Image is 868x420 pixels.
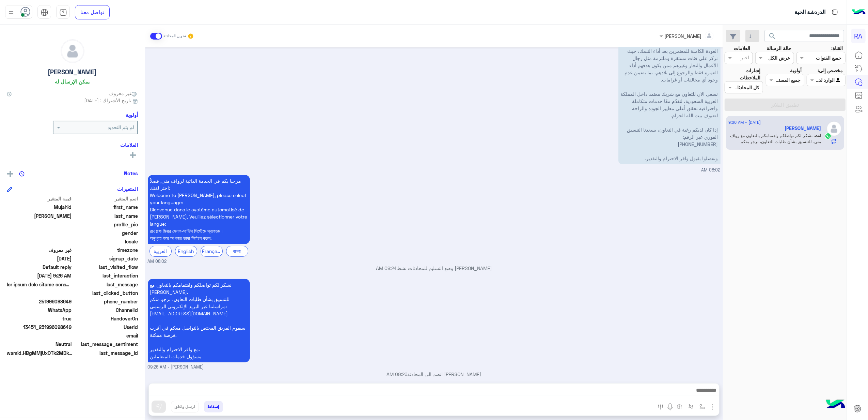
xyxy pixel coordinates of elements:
label: أولوية [790,67,802,74]
img: WhatsApp [825,133,832,139]
span: HandoverOn [73,315,138,322]
span: اسم المتغير [73,195,138,202]
span: null [7,332,72,339]
img: add [7,171,13,177]
span: true [7,315,72,322]
span: 09:26 AM [387,371,408,377]
img: defaultAdmin.png [826,121,842,136]
span: غير معروف [109,90,138,97]
img: Logo [852,5,866,19]
span: انت [815,133,821,138]
h6: المتغيرات [117,186,138,192]
span: phone_number [73,298,138,305]
label: مخصص إلى: [818,67,843,74]
img: profile [7,8,15,17]
span: wamid.HBgMMjUxOTk2MDk4NjQ5FQIAEhggNzQ5RUUzMjFGMDUxOEE0QjlBRTU2RDgwNkRDNENBN0QA [7,349,75,357]
span: last_visited_flow [73,264,138,271]
span: Malik [7,212,72,220]
span: نحن وكالة ضمان لتفويج الحجاج والمعتمرين – مقرنا في إثيوبيا، وكالة متخصصة في تنظيم رحلات الحج والع... [7,281,72,288]
h6: أولوية [126,112,138,118]
h5: Mujahid Malik [785,125,821,131]
span: 2025-09-17T06:26:11.494Z [7,272,72,279]
span: profile_pic [73,221,138,228]
h6: يمكن الإرسال له [55,78,90,85]
img: notes [19,171,25,177]
span: 09:24 AM [376,265,397,271]
p: 17/9/2025, 9:26 AM [148,279,250,362]
span: غير معروف [7,246,72,254]
span: 0 [7,341,72,348]
div: RA [851,29,866,43]
span: Default reply [7,264,72,271]
h5: [PERSON_NAME] [48,68,97,76]
button: Trigger scenario [685,401,697,412]
label: حالة الرسالة [767,45,791,52]
span: last_name [73,212,138,220]
span: 08:02 AM [148,258,167,265]
div: العربية [149,246,172,256]
span: 2025-09-17T05:01:53.164Z [7,255,72,262]
label: العلامات [734,45,750,52]
button: create order [674,401,685,412]
span: last_message_sentiment [73,341,138,348]
img: send attachment [708,403,716,411]
img: make a call [658,404,663,410]
img: send voice note [666,403,674,411]
span: last_message [73,281,138,288]
button: ارسل واغلق [171,401,199,412]
h6: Notes [124,170,138,176]
button: إسقاط [204,401,223,412]
img: select flow [699,404,705,409]
span: gender [73,229,138,237]
button: select flow [697,401,708,412]
span: signup_date [73,255,138,262]
img: defaultAdmin.png [61,40,84,63]
span: search [769,32,777,40]
img: create order [677,404,682,409]
p: [PERSON_NAME] انضم إلى المحادثة [148,371,721,378]
span: قيمة المتغير [7,195,72,202]
img: tab [59,9,67,16]
span: 251996098649 [7,298,72,305]
img: Trigger scenario [688,404,694,409]
span: timezone [73,246,138,254]
div: Français [201,246,223,256]
p: [PERSON_NAME] وضع التسليم للمحادثات نشط [148,265,721,272]
span: last_clicked_button [73,289,138,297]
a: tab [56,5,70,19]
button: search [764,30,781,45]
div: اختر [741,54,750,63]
span: تاريخ الأشتراك : [DATE] [84,97,131,104]
p: الدردشة الحية [794,8,825,17]
span: first_name [73,204,138,211]
label: القناة: [831,45,843,52]
a: تواصل معنا [75,5,110,19]
span: null [7,229,72,237]
span: locale [73,238,138,245]
button: تطبيق الفلاتر [725,99,846,111]
span: Mujahid [7,204,72,211]
img: tab [41,9,48,16]
span: 08:02 AM [701,167,721,172]
span: last_interaction [73,272,138,279]
span: email [73,332,138,339]
div: English [175,246,197,256]
div: বাংলা [226,246,248,256]
img: hulul-logo.png [824,393,848,417]
span: UserId [73,324,138,331]
img: send message [155,403,162,410]
label: إشارات الملاحظات [725,67,761,81]
img: tab [831,8,839,16]
span: [DATE] - 9:26 AM [728,119,761,125]
span: نشكر لكم تواصلكم واهتمامكم بالتعاون مع رواف منى. للتنسيق بشأن طلبات التعاون، نرجو منكم مراسلتنا ع... [730,133,821,169]
span: 13451_251996098649 [7,324,72,331]
span: ChannelId [73,306,138,314]
p: 17/9/2025, 8:02 AM [148,175,250,244]
span: null [7,238,72,245]
h6: العلامات [7,142,138,148]
small: تحويل المحادثة [163,33,186,39]
span: [PERSON_NAME] - 09:26 AM [148,364,204,371]
span: null [7,289,72,297]
span: last_message_id [76,349,138,357]
span: 2 [7,306,72,314]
